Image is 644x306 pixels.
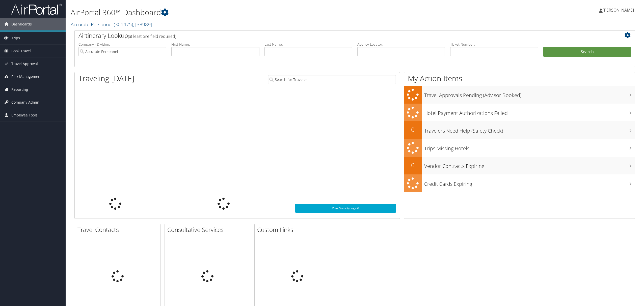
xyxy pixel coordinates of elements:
[11,18,32,30] span: Dashboards
[11,70,42,83] span: Risk Management
[424,125,635,134] h3: Travelers Need Help (Safety Check)
[450,42,538,47] label: Ticket Number:
[424,142,635,152] h3: Trips Missing Hotels
[424,89,635,99] h3: Travel Approvals Pending (Advisor Booked)
[404,157,635,174] a: 0Vendor Contracts Expiring
[78,31,584,40] h2: Airtinerary Lookup
[11,57,38,70] span: Travel Approval
[11,3,62,15] img: airportal-logo.png
[77,225,160,234] h2: Travel Contacts
[71,7,449,18] h1: AirPortal 360™ Dashboard
[264,42,352,47] label: Last Name:
[599,3,639,18] a: [PERSON_NAME]
[404,86,635,104] a: Travel Approvals Pending (Advisor Booked)
[404,104,635,121] a: Hotel Payment Authorizations Failed
[133,21,152,28] span: , [ 38989 ]
[424,107,635,117] h3: Hotel Payment Authorizations Failed
[543,47,631,57] button: Search
[167,225,250,234] h2: Consultative Services
[404,73,635,84] h1: My Action Items
[257,225,340,234] h2: Custom Links
[357,42,445,47] label: Agency Locator:
[171,42,259,47] label: First Name:
[404,161,422,169] h2: 0
[424,160,635,170] h3: Vendor Contracts Expiring
[424,178,635,188] h3: Credit Cards Expiring
[78,42,166,47] label: Company - Division:
[295,204,396,213] a: View SecurityLogic®
[11,96,39,109] span: Company Admin
[114,21,133,28] span: ( 301475 )
[603,7,634,13] span: [PERSON_NAME]
[78,73,135,84] h1: Traveling [DATE]
[128,34,176,39] span: (at least one field required)
[11,83,28,96] span: Reporting
[404,121,635,139] a: 0Travelers Need Help (Safety Check)
[404,139,635,157] a: Trips Missing Hotels
[11,45,31,57] span: Book Travel
[268,75,396,84] input: Search for Traveler
[404,125,422,134] h2: 0
[71,21,152,28] a: Accurate Personnel
[11,109,38,121] span: Employee Tools
[11,32,20,44] span: Trips
[404,174,635,192] a: Credit Cards Expiring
